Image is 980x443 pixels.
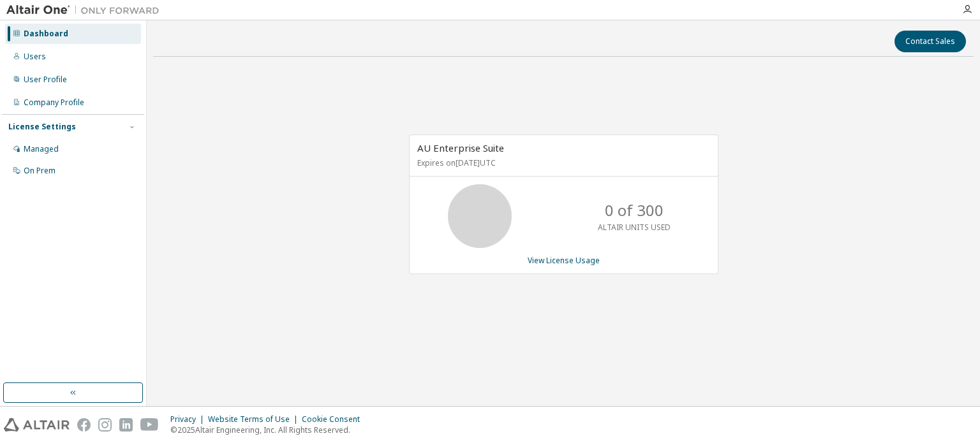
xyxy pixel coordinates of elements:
[24,98,84,108] div: Company Profile
[6,4,166,17] img: Altair One
[140,418,159,432] img: youtube.svg
[170,414,208,425] div: Privacy
[208,414,302,425] div: Website Terms of Use
[24,75,67,85] div: User Profile
[24,29,68,39] div: Dashboard
[24,166,56,176] div: On Prem
[417,157,707,168] p: Expires on [DATE] UTC
[302,414,367,425] div: Cookie Consent
[77,418,91,432] img: facebook.svg
[119,418,133,432] img: linkedin.svg
[895,31,966,52] button: Contact Sales
[598,222,671,233] p: ALTAIR UNITS USED
[24,144,59,154] div: Managed
[8,122,76,132] div: License Settings
[98,418,112,432] img: instagram.svg
[417,142,504,154] span: AU Enterprise Suite
[4,418,70,432] img: altair_logo.svg
[170,425,367,435] p: © 2025 Altair Engineering, Inc. All Rights Reserved.
[605,200,664,221] p: 0 of 300
[528,255,600,266] a: View License Usage
[24,52,46,62] div: Users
